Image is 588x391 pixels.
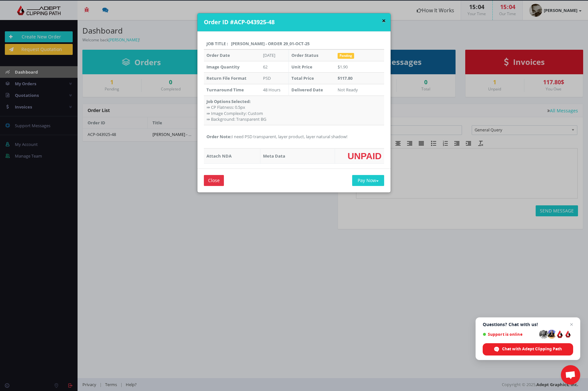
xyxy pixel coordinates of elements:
strong: Job Options Selected: [206,98,251,104]
span: Pending [338,53,354,59]
strong: Order Note: [206,134,232,139]
span: Chat with Adept Clipping Path [502,346,562,352]
span: UNPAID [348,151,382,161]
strong: Image Quantity [206,64,239,70]
td: [DATE] [260,49,289,61]
strong: $117.80 [338,75,352,81]
strong: Delivered Date [291,87,323,93]
strong: Return File Format [206,75,247,81]
strong: Order Status [291,52,318,58]
td: $1.90 [335,61,384,73]
td: Not Ready [335,84,384,96]
div: Chat with Adept Clipping Path [483,343,573,355]
strong: Total Price [291,75,314,81]
strong: Order Date [206,52,230,58]
strong: Meta Data [263,153,285,159]
h4: Order ID #ACP-043925-48 [204,18,386,26]
input: Close [204,175,224,186]
span: Questions? Chat with us! [483,322,573,327]
span: Support is online [483,332,537,337]
strong: Unit Price [291,64,312,70]
span: Close chat [568,321,575,328]
td: 48 Hours [260,84,289,96]
strong: Attach NDA [206,153,232,159]
div: Open chat [561,365,580,385]
th: Job Title : [PERSON_NAME] - Order 29_01-Oct-25 [204,38,384,50]
td: ⇛ CP Flatness: 0.5px ⇛ Image Complexity: Custom ⇛ Background: Transparent BG [204,96,384,125]
button: × [382,17,386,24]
td: PSD [260,73,289,84]
button: Pay Now [352,175,384,186]
strong: Turnaround Time [206,87,244,93]
td: I need PSD transparent, layer product, layer natural shadow! [204,125,384,149]
span: 62 [263,64,268,70]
